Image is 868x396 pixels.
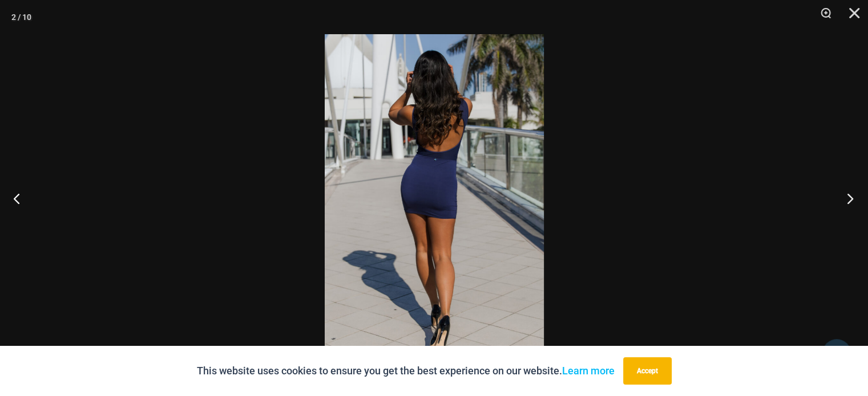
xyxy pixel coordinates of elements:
[825,170,868,227] button: Next
[11,9,31,26] div: 2 / 10
[623,357,672,385] button: Accept
[197,362,615,379] p: This website uses cookies to ensure you get the best experience on our website.
[325,34,544,362] img: Desire Me Navy 5192 Dress 09
[562,365,615,377] a: Learn more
